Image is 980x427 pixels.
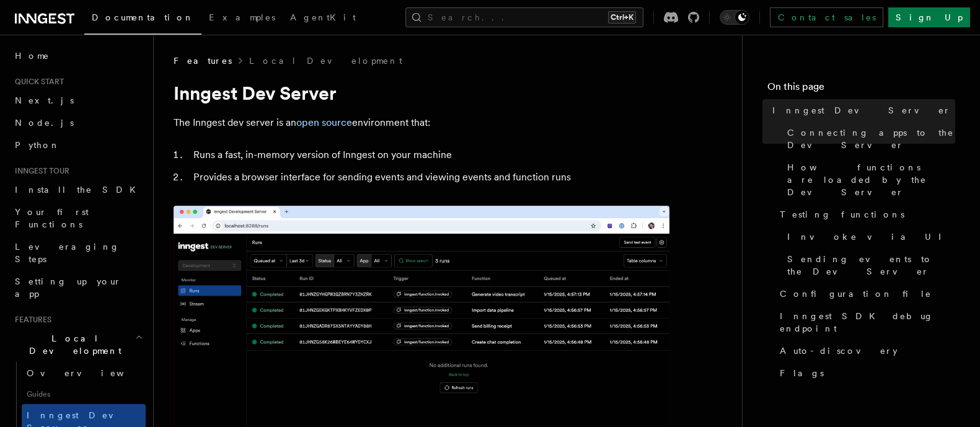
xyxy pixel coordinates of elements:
[84,4,201,35] a: Documentation
[283,4,363,33] a: AgentKit
[174,82,669,104] h1: Inngest Dev Server
[10,166,69,176] span: Inngest tour
[190,169,669,186] li: Provides a browser interface for sending events and viewing events and function runs
[787,161,955,198] span: How functions are loaded by the Dev Server
[15,207,89,229] span: Your first Functions
[92,12,194,22] span: Documentation
[27,368,154,378] span: Overview
[787,253,955,278] span: Sending events to the Dev Server
[787,126,955,151] span: Connecting apps to the Dev Server
[15,118,74,128] span: Node.js
[780,208,904,221] span: Testing functions
[767,99,955,121] a: Inngest Dev Server
[10,315,51,325] span: Features
[10,89,146,112] a: Next.js
[775,305,955,340] a: Inngest SDK debug endpoint
[15,95,74,105] span: Next.js
[775,362,955,384] a: Flags
[15,50,50,62] span: Home
[775,340,955,362] a: Auto-discovery
[10,236,146,270] a: Leveraging Steps
[249,55,402,67] a: Local Development
[782,248,955,283] a: Sending events to the Dev Server
[190,146,669,164] li: Runs a fast, in-memory version of Inngest on your machine
[780,345,898,357] span: Auto-discovery
[767,79,955,99] h4: On this page
[10,77,64,87] span: Quick start
[10,45,146,67] a: Home
[296,117,352,128] a: open source
[290,12,356,22] span: AgentKit
[888,7,970,27] a: Sign Up
[201,4,283,33] a: Examples
[10,270,146,305] a: Setting up your app
[174,55,232,67] span: Features
[15,242,120,264] span: Leveraging Steps
[22,384,146,404] span: Guides
[405,7,643,27] button: Search...Ctrl+K
[782,226,955,248] a: Invoke via UI
[15,276,121,299] span: Setting up your app
[15,140,60,150] span: Python
[10,201,146,236] a: Your first Functions
[10,178,146,201] a: Install the SDK
[787,231,952,243] span: Invoke via UI
[10,112,146,134] a: Node.js
[772,104,951,117] span: Inngest Dev Server
[608,11,636,24] kbd: Ctrl+K
[780,310,955,335] span: Inngest SDK debug endpoint
[770,7,883,27] a: Contact sales
[780,288,932,300] span: Configuration file
[10,134,146,156] a: Python
[10,332,135,357] span: Local Development
[22,362,146,384] a: Overview
[10,327,146,362] button: Local Development
[780,367,824,379] span: Flags
[782,156,955,203] a: How functions are loaded by the Dev Server
[782,121,955,156] a: Connecting apps to the Dev Server
[720,10,749,25] button: Toggle dark mode
[174,114,669,131] p: The Inngest dev server is an environment that:
[775,203,955,226] a: Testing functions
[15,185,143,195] span: Install the SDK
[775,283,955,305] a: Configuration file
[209,12,275,22] span: Examples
